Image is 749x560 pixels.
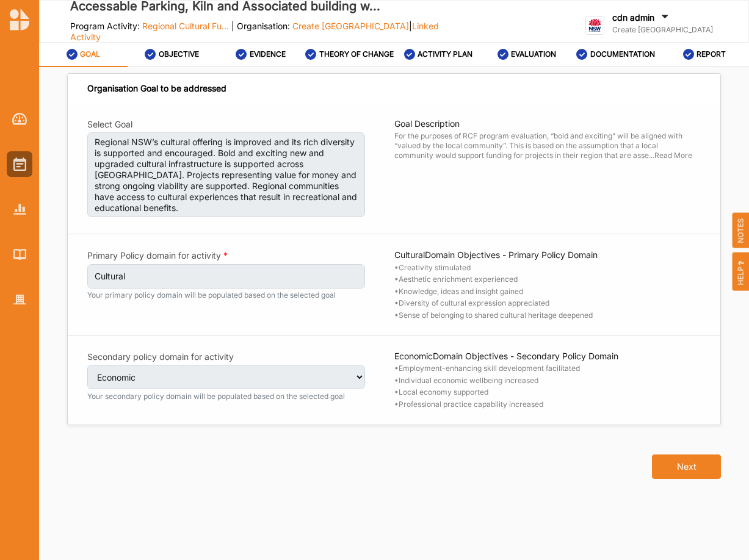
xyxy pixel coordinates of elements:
a: Activities [7,151,32,177]
span: Regional Cultural Fu... [142,21,229,31]
img: logo [585,16,604,35]
a: Reports [7,196,32,222]
label: Create [GEOGRAPHIC_DATA] [612,25,713,35]
a: Organisation [7,287,32,312]
label: DOCUMENTATION [590,49,655,59]
button: Next [652,454,721,479]
img: logo [10,9,29,31]
label: EVALUATION [511,49,556,59]
label: cdn admin [612,12,654,23]
label: Program Activity: | Organisation: | [70,21,467,43]
label: GOAL [80,49,100,59]
img: Reports [13,204,26,214]
a: Dashboard [7,106,32,132]
label: REPORT [697,49,726,59]
label: THEORY OF CHANGE [319,49,394,59]
img: Library [13,249,26,259]
span: Create [GEOGRAPHIC_DATA] [292,21,409,31]
a: Library [7,242,32,267]
label: OBJECTIVE [159,49,199,59]
img: Organisation [13,295,26,305]
div: Organisation Goal to be addressed [87,83,226,94]
label: EVIDENCE [250,49,286,59]
img: Activities [13,157,26,171]
label: ACTIVITY PLAN [418,49,472,59]
span: Linked Activity [70,21,439,42]
img: Dashboard [12,113,27,125]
